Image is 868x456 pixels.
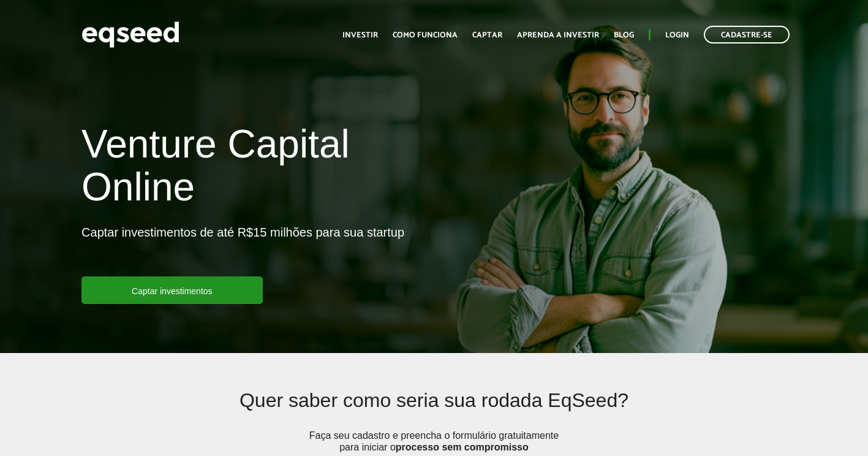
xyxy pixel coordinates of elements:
[472,31,502,39] a: Captar
[396,442,529,452] strong: processo sem compromisso
[614,31,634,39] a: Blog
[81,225,404,276] p: Captar investimentos de até R$15 milhões para sua startup
[81,276,263,304] a: Captar investimentos
[81,123,425,215] h1: Venture Capital Online
[81,18,179,51] img: EqSeed
[517,31,599,39] a: Aprenda a investir
[154,390,714,430] h2: Quer saber como seria sua rodada EqSeed?
[393,31,458,39] a: Como funciona
[342,31,378,39] a: Investir
[665,31,689,39] a: Login
[704,26,790,44] a: Cadastre-se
